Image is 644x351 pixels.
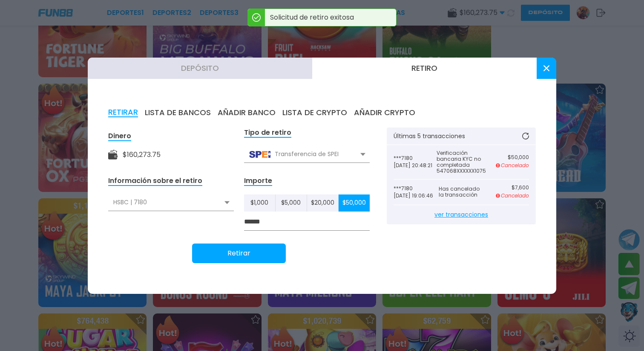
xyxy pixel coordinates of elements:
div: HSBC | 7180 [108,194,234,211]
button: $50,000 [339,194,370,212]
button: LISTA DE BANCOS [145,108,211,117]
img: Transferencia de SPEI [249,151,270,158]
p: [DATE] 19:06:46 [394,193,439,199]
button: $5,000 [276,194,307,212]
button: LISTA DE CRYPTO [282,108,347,117]
button: RETIRAR [108,108,138,117]
p: Cancelado [496,192,529,200]
div: Tipo de retiro [244,128,291,138]
div: Transferencia de SPEI [244,146,370,162]
p: [DATE] 20:48:21 [394,162,437,168]
div: Importe [244,176,272,186]
p: Verificación bancaria KYC no completada 547068XXXXXX1075 [437,150,486,174]
button: $1,000 [244,194,276,212]
button: Retirar [192,244,286,263]
div: $ 160,273.75 [123,150,161,160]
p: Has cancelado la transacción [439,186,484,198]
p: $ 7,600 [496,185,529,191]
button: Retiro [312,58,537,79]
button: $20,000 [307,194,339,212]
p: Últimas 5 transacciones [394,133,465,139]
div: Información sobre el retiro [108,176,202,186]
a: ver transacciones [394,205,529,224]
p: Cancelado [496,162,529,169]
div: Dinero [108,131,131,141]
p: Solicitud de retiro exitosa [265,9,396,26]
button: Depósito [88,58,312,79]
p: $ 50,000 [496,154,529,160]
button: AÑADIR BANCO [218,108,276,117]
button: AÑADIR CRYPTO [354,108,415,117]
